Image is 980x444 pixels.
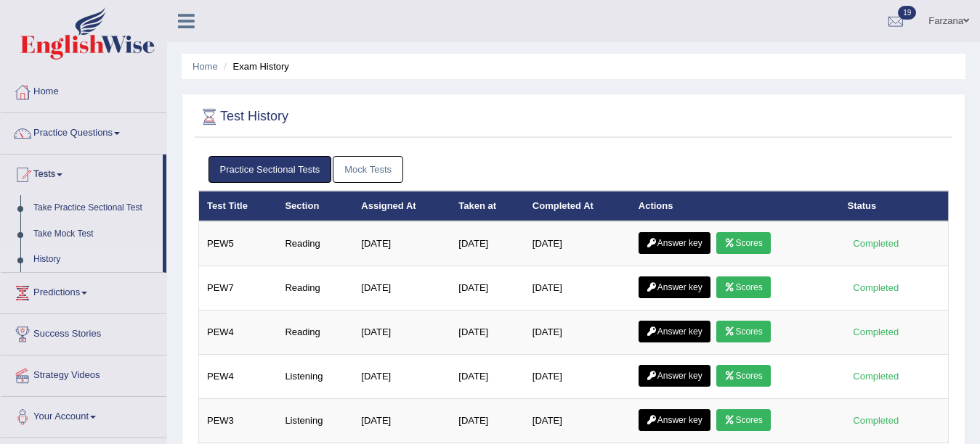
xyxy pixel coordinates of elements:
[848,280,904,295] div: Completed
[525,355,631,399] td: [DATE]
[1,355,166,392] a: Strategy Videos
[199,266,278,311] td: PEW7
[848,413,904,428] div: Completed
[840,191,949,221] th: Status
[1,72,166,108] a: Home
[898,6,916,20] span: 19
[525,221,631,266] td: [DATE]
[220,59,289,73] li: Exam History
[277,191,353,221] th: Section
[450,191,525,221] th: Taken at
[198,106,288,128] h2: Test History
[639,321,710,342] a: Answer key
[333,156,403,183] a: Mock Tests
[525,311,631,355] td: [DATE]
[450,311,525,355] td: [DATE]
[1,113,166,149] a: Practice Questions
[353,399,450,443] td: [DATE]
[848,324,904,340] div: Completed
[525,266,631,311] td: [DATE]
[450,399,525,443] td: [DATE]
[277,266,353,311] td: Reading
[716,365,770,387] a: Scores
[639,365,710,387] a: Answer key
[353,191,450,221] th: Assigned At
[199,399,278,443] td: PEW3
[848,369,904,384] div: Completed
[353,266,450,311] td: [DATE]
[199,191,278,221] th: Test Title
[525,399,631,443] td: [DATE]
[716,232,770,254] a: Scores
[353,221,450,266] td: [DATE]
[277,221,353,266] td: Reading
[199,221,278,266] td: PEW5
[199,355,278,399] td: PEW4
[716,409,770,431] a: Scores
[631,191,840,221] th: Actions
[27,221,163,247] a: Take Mock Test
[193,61,218,72] a: Home
[639,276,710,298] a: Answer key
[1,155,163,191] a: Tests
[199,311,278,355] td: PEW4
[450,355,525,399] td: [DATE]
[716,276,770,298] a: Scores
[1,314,166,350] a: Success Stories
[716,321,770,342] a: Scores
[639,232,710,254] a: Answer key
[525,191,631,221] th: Completed At
[1,397,166,433] a: Your Account
[639,409,710,431] a: Answer key
[208,156,332,183] a: Practice Sectional Tests
[848,236,904,251] div: Completed
[277,311,353,355] td: Reading
[353,355,450,399] td: [DATE]
[1,273,166,309] a: Predictions
[277,355,353,399] td: Listening
[450,221,525,266] td: [DATE]
[450,266,525,311] td: [DATE]
[27,195,163,221] a: Take Practice Sectional Test
[277,399,353,443] td: Listening
[353,311,450,355] td: [DATE]
[27,247,163,273] a: History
